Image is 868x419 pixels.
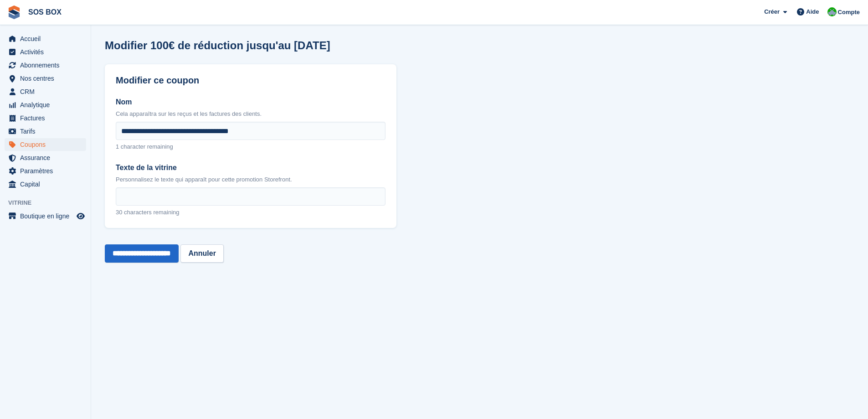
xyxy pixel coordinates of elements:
[20,46,75,58] span: Activités
[5,112,86,124] a: menu
[124,209,179,216] span: characters remaining
[8,198,91,207] span: Vitrine
[20,151,75,164] span: Assurance
[5,210,86,222] a: menu
[116,162,385,173] label: Texte de la vitrine
[5,165,86,177] a: menu
[7,5,21,19] img: stora-icon-8386f47178a22dfd0bd8f6a31ec36ba5ce8667c1dd55bd0f319d3a0aa187defe.svg
[116,75,385,86] h2: Modifier ce coupon
[116,97,385,108] label: Nom
[75,211,86,222] a: Boutique d'aperçu
[105,39,330,52] h1: Modifier 100€ de réduction jusqu'au [DATE]
[764,7,780,16] span: Créer
[5,46,86,58] a: menu
[20,165,75,177] span: Paramètres
[20,125,75,138] span: Tarifs
[5,151,86,164] a: menu
[806,7,819,16] span: Aide
[5,32,86,45] a: menu
[116,143,119,150] span: 1
[20,210,75,222] span: Boutique en ligne
[5,98,86,111] a: menu
[116,175,385,184] p: Personnalisez le texte qui apparaît pour cette promotion Storefront.
[20,178,75,191] span: Capital
[25,5,65,20] a: SOS BOX
[20,138,75,151] span: Coupons
[116,209,122,216] span: 30
[20,85,75,98] span: CRM
[838,8,860,17] span: Compte
[20,32,75,45] span: Accueil
[20,59,75,72] span: Abonnements
[116,109,385,119] p: Cela apparaîtra sur les reçus et les factures des clients.
[5,72,86,85] a: menu
[20,98,75,111] span: Analytique
[20,112,75,124] span: Factures
[5,125,86,138] a: menu
[121,143,173,150] span: character remaining
[5,59,86,72] a: menu
[180,244,223,263] a: Annuler
[5,85,86,98] a: menu
[827,7,837,16] img: Fabrice
[5,178,86,191] a: menu
[20,72,75,85] span: Nos centres
[5,138,86,151] a: menu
